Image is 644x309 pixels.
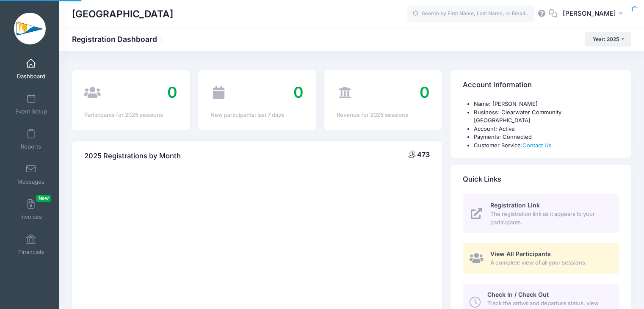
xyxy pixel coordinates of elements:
a: Registration Link The registration link as it appears to your participants. [463,194,619,233]
span: View All Participants [490,250,551,257]
h4: 2025 Registrations by Month [84,144,181,168]
a: Contact Us [522,142,552,149]
li: Business: Clearwater Community [GEOGRAPHIC_DATA] [474,108,619,125]
li: Payments: Connected [474,133,619,141]
h4: Account Information [463,73,532,97]
a: Messages [11,160,51,189]
h1: Registration Dashboard [72,35,164,44]
span: 473 [417,150,430,159]
a: InvoicesNew [11,195,51,224]
span: Dashboard [17,73,45,80]
span: 0 [420,83,430,102]
span: New [36,195,51,202]
span: Check In / Check Out [487,291,549,298]
div: Revenue for 2025 sessions [337,111,430,119]
span: Invoices [20,213,42,221]
button: Year: 2025 [585,32,631,47]
li: Name: [PERSON_NAME] [474,100,619,108]
h4: Quick Links [463,168,501,192]
li: Account: Active [474,125,619,133]
a: Reports [11,124,51,154]
li: Customer Service: [474,141,619,150]
span: Year: 2025 [593,36,619,42]
span: The registration link as it appears to your participants. [490,210,609,226]
span: Financials [18,248,44,256]
img: Clearwater Community Sailing Center [14,13,46,44]
span: [PERSON_NAME] [563,9,616,18]
h1: [GEOGRAPHIC_DATA] [72,4,173,24]
div: New participants: last 7 days [210,111,304,119]
span: Event Setup [15,108,47,115]
button: [PERSON_NAME] [557,4,631,24]
a: Event Setup [11,89,51,119]
a: View All Participants A complete view of all your sessions. [463,243,619,274]
input: Search by First Name, Last Name, or Email... [407,6,534,22]
span: 0 [293,83,304,102]
span: A complete view of all your sessions. [490,259,609,267]
div: Participants for 2025 sessions [84,111,177,119]
span: 0 [167,83,177,102]
span: Reports [21,143,41,150]
span: Registration Link [490,201,540,209]
a: Financials [11,230,51,259]
span: Messages [17,178,44,185]
a: Dashboard [11,54,51,84]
